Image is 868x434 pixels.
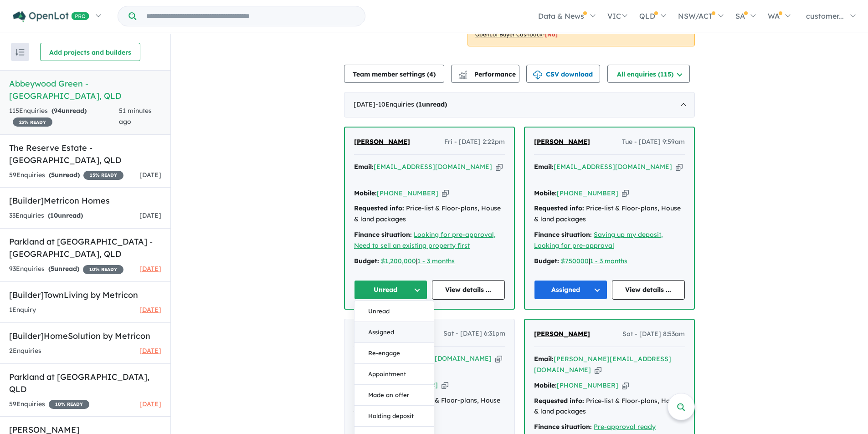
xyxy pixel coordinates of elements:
a: [PERSON_NAME][EMAIL_ADDRESS][DOMAIN_NAME] [534,355,671,374]
span: 51 minutes ago [119,107,152,126]
span: [PERSON_NAME] [354,138,410,146]
div: Price-list & Floor-plans, House & land packages [354,203,505,225]
span: [DATE] [139,306,161,314]
strong: Finance situation: [354,230,412,239]
h5: Abbeywood Green - [GEOGRAPHIC_DATA] , QLD [9,77,161,102]
span: 1 [418,100,422,108]
button: Copy [622,381,629,390]
div: 93 Enquir ies [9,264,123,275]
strong: Budget: [534,257,559,265]
strong: Budget: [354,257,379,265]
h5: [Builder] HomeSolution by Metricon [9,330,161,342]
u: $1,200,000 [381,257,416,265]
div: | [534,256,685,267]
button: All enquiries (115) [607,65,690,83]
img: download icon [533,71,542,80]
a: Looking for pre-approval, Need to sell an existing property first [354,230,496,250]
strong: ( unread) [51,107,87,115]
a: [PHONE_NUMBER] [377,189,438,197]
span: [DATE] [139,400,161,408]
strong: Requested info: [354,396,404,404]
span: Sat - [DATE] 6:31pm [443,328,505,339]
a: 1 - 3 months [417,257,455,265]
button: Team member settings (4) [344,65,444,83]
span: 10 % READY [83,265,123,274]
strong: Finance situation: [534,230,592,239]
u: $750000 [561,257,589,265]
span: [DATE] [139,171,161,179]
strong: Mobile: [354,189,377,197]
a: View details ... [432,280,505,300]
span: [DATE] [139,211,161,220]
span: Performance [460,70,516,78]
span: customer... [806,11,844,20]
button: Re-engage [354,343,434,364]
strong: Requested info: [534,397,584,405]
button: Unread [354,280,427,300]
h5: [Builder] Metricon Homes [9,194,161,207]
a: [PERSON_NAME] [534,329,590,340]
span: - 10 Enquir ies [375,100,447,108]
button: Copy [676,162,683,172]
strong: Mobile: [354,381,376,389]
button: Made an offer [354,385,434,406]
span: [DATE] [139,347,161,355]
span: 10 % READY [49,400,89,409]
strong: Requested info: [354,204,404,212]
img: bar-chart.svg [458,73,467,79]
a: 1 - 3 months [590,257,627,265]
img: sort.svg [15,49,25,56]
strong: ( unread) [48,265,79,273]
div: | [354,256,505,267]
strong: ( unread) [49,171,80,179]
div: 115 Enquir ies [9,106,119,128]
h5: Parkland at [GEOGRAPHIC_DATA] - [GEOGRAPHIC_DATA] , QLD [9,235,161,260]
a: Pre-approval ready [594,423,656,431]
a: [PERSON_NAME] [354,137,410,148]
a: [EMAIL_ADDRESS][DOMAIN_NAME] [374,163,492,171]
span: 5 [51,171,55,179]
strong: Requested info: [534,204,584,212]
strong: Finance situation: [534,423,592,431]
div: 1 Enquir y [9,305,36,316]
strong: Mobile: [534,381,557,389]
input: Try estate name, suburb, builder or developer [138,6,363,26]
span: 5 [51,265,54,273]
span: Fri - [DATE] 2:22pm [444,137,505,148]
button: Copy [496,162,503,172]
div: 33 Enquir ies [9,210,83,221]
button: Copy [495,354,502,363]
strong: Email: [354,163,374,171]
button: Assigned [534,280,607,300]
strong: ( unread) [48,211,83,220]
span: [PERSON_NAME] [534,330,590,338]
a: [EMAIL_ADDRESS][DOMAIN_NAME] [554,163,672,171]
strong: Email: [534,163,554,171]
strong: Mobile: [534,189,557,197]
span: Sat - [DATE] 8:53am [622,329,685,340]
a: [PHONE_NUMBER] [557,189,618,197]
span: 4 [429,70,433,78]
a: Saving up my deposit, Looking for pre-approval [534,230,663,250]
a: [PERSON_NAME] [354,328,410,339]
button: Unread [354,301,434,322]
strong: Email: [354,354,373,363]
h5: Parkland at [GEOGRAPHIC_DATA] , QLD [9,371,161,395]
a: [PHONE_NUMBER] [557,381,618,389]
span: [PERSON_NAME] [354,329,410,337]
span: Tue - [DATE] 9:59am [622,137,685,148]
button: Holding deposit [354,406,434,427]
span: 94 [54,107,62,115]
strong: ( unread) [416,100,447,108]
span: [PERSON_NAME] [534,138,590,146]
button: Copy [622,189,629,198]
a: [PERSON_NAME] [534,137,590,148]
div: Price-list & Floor-plans, House & land packages [534,203,685,225]
span: 10 [50,211,58,220]
h5: The Reserve Estate - [GEOGRAPHIC_DATA] , QLD [9,142,161,166]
